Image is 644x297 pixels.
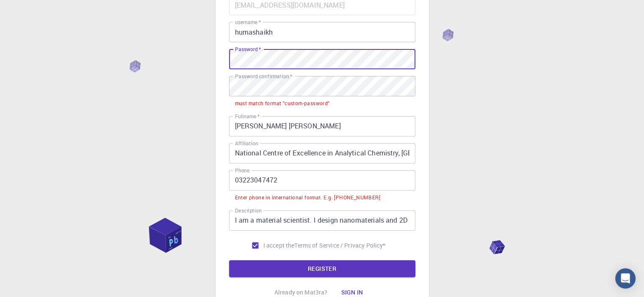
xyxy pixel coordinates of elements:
[235,99,330,108] div: must match format "custom-password"
[235,113,260,120] label: Fullname
[263,241,295,250] span: I accept the
[229,260,415,277] button: REGISTER
[235,140,258,147] label: Affiliation
[235,73,292,80] label: Password confirmation
[235,167,249,174] label: Phone
[235,19,261,26] label: username
[615,268,636,289] div: Open Intercom Messenger
[235,46,261,53] label: Password
[235,193,380,202] div: Enter phone in international format. E.g. [PHONE_NUMBER]
[274,288,328,297] p: Already on Mat3ra?
[294,241,385,250] p: Terms of Service / Privacy Policy *
[294,241,385,250] a: Terms of Service / Privacy Policy*
[235,207,262,214] label: Description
